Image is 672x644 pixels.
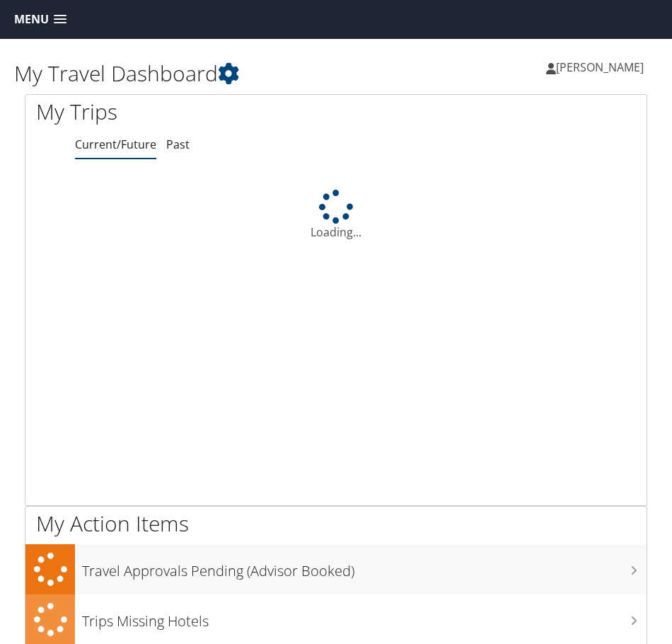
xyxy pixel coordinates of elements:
[14,59,336,88] h1: My Travel Dashboard
[546,46,658,88] a: [PERSON_NAME]
[82,604,647,631] h3: Trips Missing Hotels
[75,137,156,152] a: Current/Future
[556,59,644,75] span: [PERSON_NAME]
[36,97,325,127] h1: My Trips
[14,13,49,26] span: Menu
[166,137,190,152] a: Past
[7,8,74,31] a: Menu
[25,544,647,594] a: Travel Approvals Pending (Advisor Booked)
[25,509,647,539] h1: My Action Items
[25,190,647,241] div: Loading...
[82,554,647,581] h3: Travel Approvals Pending (Advisor Booked)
